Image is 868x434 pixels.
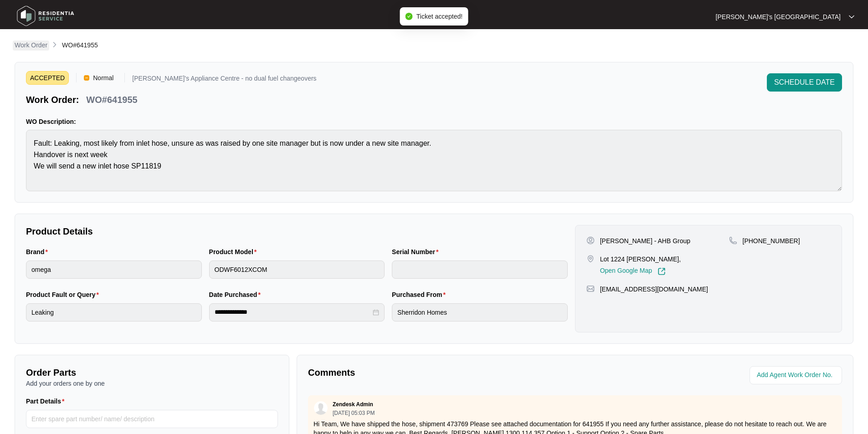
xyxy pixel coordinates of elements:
[89,71,117,85] span: Normal
[849,15,854,19] img: dropdown arrow
[26,290,103,299] label: Product Fault or Query
[86,93,137,106] p: WO#641955
[26,247,51,256] label: Brand
[657,267,666,276] img: Link-External
[26,93,79,106] p: Work Order:
[26,366,278,379] p: Order Parts
[26,260,202,279] input: Brand
[209,247,261,256] label: Product Model
[392,260,568,279] input: Serial Number
[14,2,77,30] img: residentia service logo
[314,401,328,415] img: user.svg
[757,370,837,381] input: Add Agent Work Order No.
[743,236,800,245] p: [PHONE_NUMBER]
[600,255,681,264] p: Lot 1224 [PERSON_NAME],
[600,285,708,294] p: [EMAIL_ADDRESS][DOMAIN_NAME]
[26,130,842,191] textarea: Fault: Leaking, most likely from inlet hose, unsure as was raised by one site manager but is now ...
[26,379,278,388] p: Add your orders one by one
[209,290,264,299] label: Date Purchased
[333,401,373,408] p: Zendesk Admin
[333,410,375,416] p: [DATE] 05:03 PM
[26,410,278,428] input: Part Details
[586,236,595,245] img: user-pin
[586,255,595,263] img: map-pin
[13,41,49,51] a: Work Order
[716,12,841,21] p: [PERSON_NAME]'s [GEOGRAPHIC_DATA]
[209,260,385,279] input: Product Model
[51,41,58,48] img: chevron-right
[392,290,449,299] label: Purchased From
[392,247,442,256] label: Serial Number
[406,13,413,20] span: check-circle
[15,41,47,50] p: Work Order
[600,267,666,276] a: Open Google Map
[62,41,98,49] span: WO#641955
[26,225,568,238] p: Product Details
[26,397,68,406] label: Part Details
[308,366,569,379] p: Comments
[774,77,835,88] span: SCHEDULE DATE
[26,117,842,126] p: WO Description:
[392,303,568,322] input: Purchased From
[132,75,316,85] p: [PERSON_NAME]'s Appliance Centre - no dual fuel changeovers
[26,303,202,322] input: Product Fault or Query
[215,307,371,317] input: Date Purchased
[26,71,69,85] span: ACCEPTED
[729,236,737,245] img: map-pin
[586,285,595,293] img: map-pin
[767,73,842,92] button: SCHEDULE DATE
[600,236,690,245] p: [PERSON_NAME] - AHB Group
[416,13,462,20] span: Ticket accepted!
[84,75,89,81] img: Vercel Logo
